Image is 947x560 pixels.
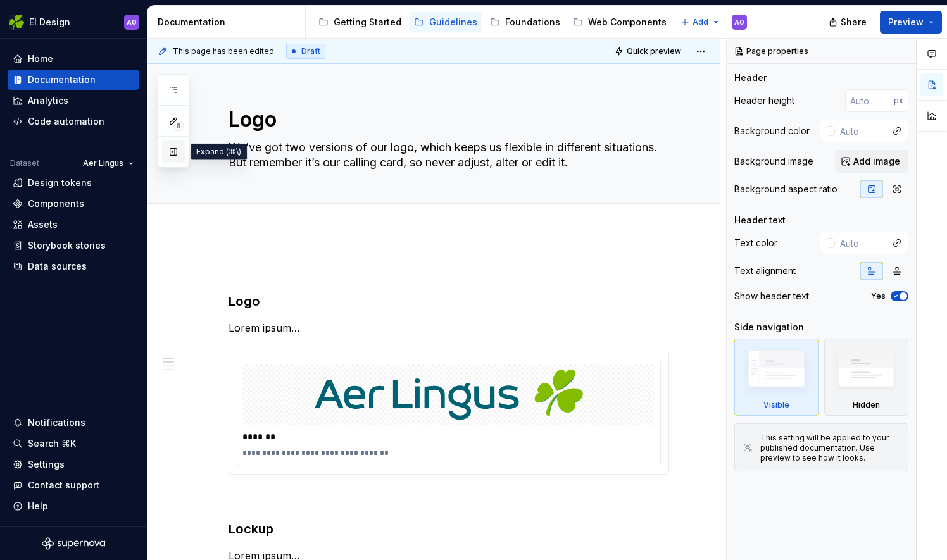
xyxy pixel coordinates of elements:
div: Show header text [734,290,809,302]
span: Add [693,17,708,27]
div: Header text [734,214,786,227]
div: Settings [28,458,65,471]
textarea: Logo [226,104,667,135]
div: Components [28,197,84,210]
button: Preview [880,11,942,34]
div: Background color [734,125,810,137]
input: Auto [835,120,886,142]
img: 56b5df98-d96d-4d7e-807c-0afdf3bdaefa.png [9,15,24,30]
div: Documentation [28,73,96,86]
div: AO [734,17,744,27]
div: Design tokens [28,177,92,189]
a: Design tokens [8,173,139,193]
div: Contact support [28,479,99,492]
a: Settings [8,454,139,475]
div: Help [28,500,48,513]
button: EI DesignAO [3,8,144,35]
a: Assets [8,215,139,235]
span: Draft [301,46,320,56]
a: Code automation [8,111,139,132]
div: Code automation [28,115,104,128]
div: Hidden [853,400,880,410]
button: Contact support [8,475,139,495]
div: Background image [734,155,813,168]
div: Notifications [28,416,85,429]
div: Side navigation [734,321,804,333]
div: Home [28,53,53,65]
h3: Logo [229,292,669,310]
div: Text color [734,237,777,249]
button: Share [822,11,875,34]
button: Add image [835,150,908,173]
div: Header height [734,94,794,107]
div: Web Components [588,16,667,28]
span: Quick preview [627,46,681,56]
div: Data sources [28,260,87,273]
span: Aer Lingus [83,158,123,168]
p: px [894,96,903,106]
span: Add image [853,155,900,168]
a: Documentation [8,70,139,90]
span: Share [841,16,867,28]
div: Documentation [158,16,300,28]
div: Page tree [313,9,674,35]
div: Visible [763,400,789,410]
div: Visible [734,339,819,416]
button: Aer Lingus [77,154,139,172]
input: Auto [835,232,886,254]
button: Search ⌘K [8,433,139,454]
span: 6 [173,121,184,131]
textarea: We’ve got two versions of our logo, which keeps us flexible in different situations. But remember... [226,137,667,173]
div: Analytics [28,94,68,107]
a: Guidelines [409,12,482,32]
div: Background aspect ratio [734,183,837,196]
a: Web Components [568,12,672,32]
input: Auto [845,89,894,112]
div: Getting Started [334,16,401,28]
button: Quick preview [611,42,687,60]
label: Yes [871,291,886,301]
span: Preview [888,16,924,28]
div: AO [127,17,137,27]
div: This setting will be applied to your published documentation. Use preview to see how it looks. [760,433,900,463]
span: This page has been edited. [173,46,276,56]
div: Storybook stories [28,239,106,252]
div: Header [734,72,767,84]
button: Notifications [8,413,139,433]
a: Data sources [8,256,139,277]
div: Foundations [505,16,560,28]
div: Dataset [10,158,39,168]
div: Search ⌘K [28,437,76,450]
a: Getting Started [313,12,406,32]
a: Analytics [8,90,139,111]
svg: Supernova Logo [42,537,105,550]
a: Foundations [485,12,565,32]
a: Home [8,49,139,69]
div: Expand (⌘\) [191,144,247,160]
p: Lorem ipsum… [229,320,669,335]
button: Help [8,496,139,516]
a: Storybook stories [8,235,139,256]
a: App Components [674,12,775,32]
button: Add [677,13,724,31]
div: EI Design [29,16,70,28]
div: Hidden [824,339,909,416]
h3: Lockup [229,520,669,538]
div: Guidelines [429,16,477,28]
div: Assets [28,218,58,231]
a: Components [8,194,139,214]
div: Text alignment [734,264,796,277]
